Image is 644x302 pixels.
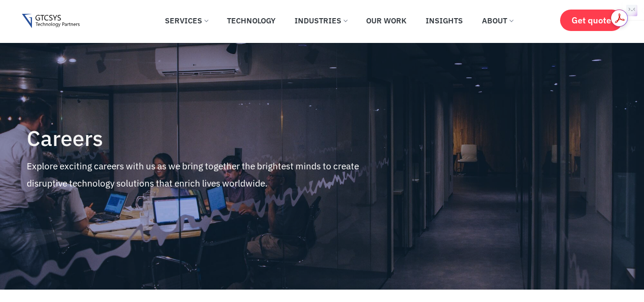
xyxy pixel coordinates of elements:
span: Get quote [572,15,611,25]
a: Services [158,10,215,31]
a: Our Work [359,10,414,31]
a: About [475,10,520,31]
a: Insights [419,10,470,31]
h4: Careers [27,126,393,150]
a: Technology [220,10,283,31]
a: Industries [287,10,354,31]
p: Explore exciting careers with us as we bring together the brightest minds to create disruptive te... [27,157,393,192]
img: Gtcsys logo [22,14,80,29]
a: Get quote [560,10,623,31]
